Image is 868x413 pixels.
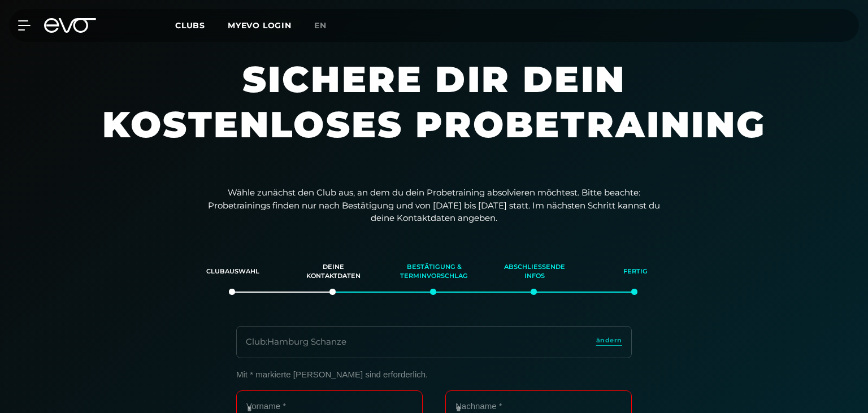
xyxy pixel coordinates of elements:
a: en [314,19,340,32]
span: Clubs [175,20,205,31]
div: Clubauswahl [197,257,269,287]
div: Fertig [599,257,671,287]
span: ändern [596,336,622,345]
div: Abschließende Infos [498,257,571,287]
a: ändern [596,336,622,349]
div: Bestätigung & Terminvorschlag [398,257,470,287]
h1: Sichere dir dein kostenloses Probetraining [95,56,773,169]
a: MYEVO LOGIN [228,20,292,31]
p: Mit * markierte [PERSON_NAME] sind erforderlich. [236,369,632,379]
a: Clubs [175,20,228,31]
div: Club : Hamburg Schanze [246,336,346,349]
p: Wähle zunächst den Club aus, an dem du dein Probetraining absolvieren möchtest. Bitte beachte: Pr... [208,186,660,225]
div: Deine Kontaktdaten [297,257,370,287]
span: en [314,20,327,31]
